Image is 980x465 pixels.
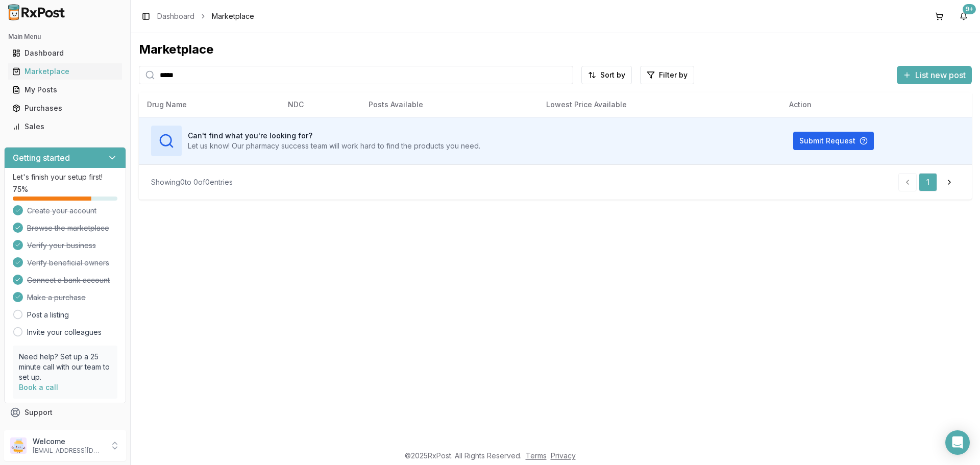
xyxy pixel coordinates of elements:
[897,66,972,84] button: List new post
[897,71,972,81] a: List new post
[4,45,126,61] button: Dashboard
[4,63,126,80] button: Marketplace
[600,70,625,80] span: Sort by
[4,100,126,116] button: Purchases
[27,240,96,251] span: Verify your business
[157,11,194,21] a: Dashboard
[8,44,122,62] a: Dashboard
[659,70,688,80] span: Filter by
[955,8,972,25] button: 9+
[12,66,118,77] div: Marketplace
[33,447,104,455] p: [EMAIL_ADDRESS][DOMAIN_NAME]
[526,451,547,460] a: Terms
[4,82,126,98] button: My Posts
[945,430,970,455] div: Open Intercom Messenger
[27,310,69,320] a: Post a listing
[8,33,122,41] h2: Main Menu
[8,99,122,117] a: Purchases
[4,118,126,135] button: Sales
[360,92,538,117] th: Posts Available
[27,223,109,233] span: Browse the marketplace
[12,85,118,95] div: My Posts
[939,173,960,191] a: Go to next page
[13,184,28,194] span: 75 %
[151,177,233,187] div: Showing 0 to 0 of 0 entries
[8,117,122,136] a: Sales
[27,327,102,337] a: Invite your colleagues
[280,92,360,117] th: NDC
[781,92,972,117] th: Action
[139,41,972,58] div: Marketplace
[793,132,874,150] button: Submit Request
[919,173,937,191] a: 1
[27,275,110,285] span: Connect a bank account
[915,69,966,81] span: List new post
[157,11,254,21] nav: breadcrumb
[13,152,70,164] h3: Getting started
[13,172,117,182] p: Let's finish your setup first!
[24,426,59,436] span: Feedback
[188,131,480,141] h3: Can't find what you're looking for?
[12,48,118,58] div: Dashboard
[10,437,27,454] img: User avatar
[27,206,96,216] span: Create your account
[551,451,576,460] a: Privacy
[8,81,122,99] a: My Posts
[27,292,86,303] span: Make a purchase
[4,403,126,422] button: Support
[4,422,126,440] button: Feedback
[12,121,118,132] div: Sales
[27,258,109,268] span: Verify beneficial owners
[19,352,111,382] p: Need help? Set up a 25 minute call with our team to set up.
[188,141,480,151] p: Let us know! Our pharmacy success team will work hard to find the products you need.
[538,92,781,117] th: Lowest Price Available
[581,66,632,84] button: Sort by
[898,173,960,191] nav: pagination
[963,4,976,14] div: 9+
[12,103,118,113] div: Purchases
[4,4,69,20] img: RxPost Logo
[139,92,280,117] th: Drug Name
[8,62,122,81] a: Marketplace
[33,436,104,447] p: Welcome
[19,383,58,391] a: Book a call
[640,66,694,84] button: Filter by
[212,11,254,21] span: Marketplace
